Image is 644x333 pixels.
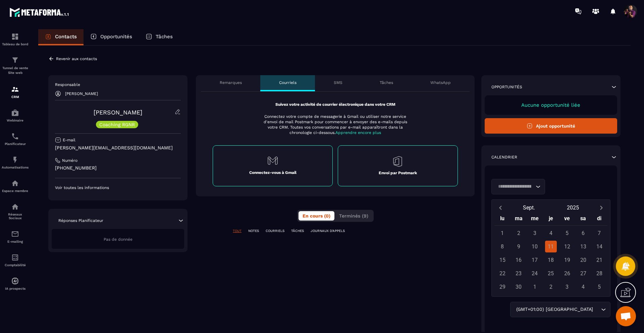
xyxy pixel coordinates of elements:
div: 1 [496,227,508,239]
div: 16 [513,254,525,266]
button: Open months overlay [507,202,551,213]
div: 3 [561,281,573,293]
div: 2 [545,281,557,293]
p: TOUT [233,229,241,233]
div: 23 [513,268,525,279]
p: Opportunités [491,84,522,90]
span: (GMT+01:00) [GEOGRAPHIC_DATA] [515,306,594,313]
a: formationformationTableau de bord [2,28,29,51]
div: je [543,213,559,225]
p: IA prospects [2,287,29,290]
p: Tâches [156,34,173,40]
p: TÂCHES [291,229,304,233]
div: di [591,213,607,225]
p: Contacts [55,34,77,40]
div: 29 [496,281,508,293]
button: Open years overlay [551,202,595,213]
img: logo [9,6,70,18]
img: accountant [11,253,19,261]
p: Planificateur [2,142,29,146]
div: 18 [545,254,557,266]
a: social-networksocial-networkRéseaux Sociaux [2,198,29,225]
p: Responsable [55,82,181,87]
img: automations [11,156,19,164]
img: automations [11,179,19,187]
a: [PERSON_NAME] [94,109,142,116]
p: COURRIELS [266,229,284,233]
div: 10 [529,241,541,252]
a: formationformationCRM [2,80,29,104]
input: Search for option [496,183,534,190]
p: Webinaire [2,118,29,122]
div: 13 [577,241,589,252]
div: 1 [529,281,541,293]
p: Tableau de bord [2,42,29,46]
a: automationsautomationsAutomatisations [2,151,29,174]
p: Tâches [380,80,393,85]
button: Previous month [494,203,507,212]
p: WhatsApp [430,80,451,85]
div: 27 [577,268,589,279]
div: 11 [545,241,557,252]
p: Calendrier [491,154,517,160]
p: Opportunités [100,34,132,40]
div: Search for option [510,302,610,317]
div: 30 [513,281,525,293]
div: Calendar days [494,227,607,293]
p: Tunnel de vente Site web [2,66,29,75]
p: E-mailing [2,240,29,243]
a: accountantaccountantComptabilité [2,248,29,272]
p: Connectez votre compte de messagerie à Gmail ou utiliser notre service d'envoi de mail Postmark p... [259,114,412,135]
p: JOURNAUX D'APPELS [311,229,345,233]
p: [PHONE_NUMBER] [55,165,181,171]
img: formation [11,56,19,64]
div: Search for option [491,179,545,194]
img: automations [11,277,19,285]
p: Réponses Planificateur [58,218,103,223]
div: 28 [593,268,605,279]
span: Terminés (9) [339,213,368,219]
button: Ajout opportunité [485,118,617,134]
img: formation [11,85,19,93]
div: 26 [561,268,573,279]
div: 21 [593,254,605,266]
a: emailemailE-mailing [2,225,29,248]
img: automations [11,109,19,117]
div: 8 [496,241,508,252]
div: 15 [496,254,508,266]
p: Aucune opportunité liée [491,102,610,108]
div: 2 [513,227,525,239]
div: 6 [577,227,589,239]
a: Opportunités [84,29,139,45]
button: Terminés (9) [335,211,372,221]
a: automationsautomationsEspace membre [2,174,29,198]
div: sa [575,213,591,225]
img: email [11,230,19,238]
p: Envoi par Postmark [379,170,417,176]
p: Réseaux Sociaux [2,212,29,220]
div: 24 [529,268,541,279]
div: 7 [593,227,605,239]
p: Espace membre [2,189,29,193]
div: 17 [529,254,541,266]
input: Search for option [594,306,599,313]
div: 20 [577,254,589,266]
div: 25 [545,268,557,279]
img: formation [11,33,19,41]
div: Ouvrir le chat [616,306,636,326]
p: Revenir aux contacts [56,56,97,61]
p: Automatisations [2,165,29,169]
p: [PERSON_NAME] [65,91,98,96]
div: me [527,213,543,225]
p: SMS [334,80,342,85]
div: lu [494,213,511,225]
img: social-network [11,203,19,211]
p: [PERSON_NAME][EMAIL_ADDRESS][DOMAIN_NAME] [55,145,181,151]
span: Apprendre encore plus [335,130,381,135]
div: 12 [561,241,573,252]
button: Next month [595,203,607,212]
div: 4 [577,281,589,293]
div: 4 [545,227,557,239]
div: 22 [496,268,508,279]
div: Calendar wrapper [494,213,607,293]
